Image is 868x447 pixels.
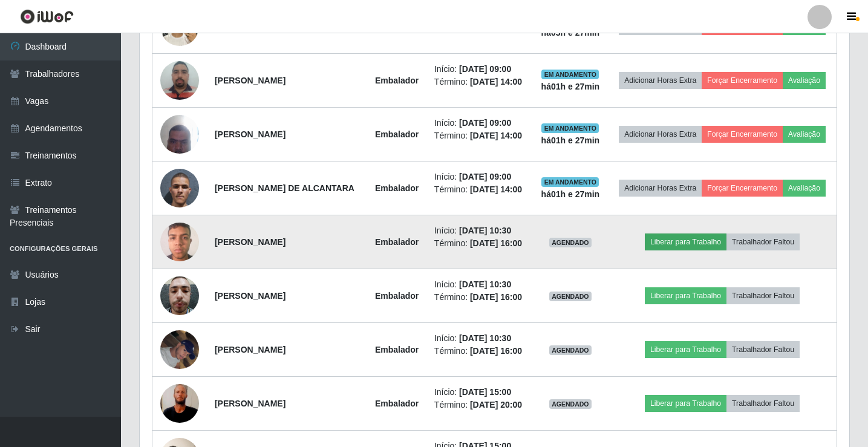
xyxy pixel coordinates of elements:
img: CoreUI Logo [20,9,74,24]
time: [DATE] 09:00 [459,118,511,128]
time: [DATE] 09:00 [459,172,511,181]
li: Início: [434,278,526,291]
li: Início: [434,171,526,183]
img: 1730850583959.jpeg [160,154,199,223]
strong: [PERSON_NAME] [215,345,286,354]
button: Forçar Encerramento [702,72,783,89]
span: AGENDADO [549,292,592,301]
time: [DATE] 16:00 [470,292,522,302]
strong: [PERSON_NAME] [215,291,286,301]
img: 1754491826586.jpeg [160,324,199,375]
button: Forçar Encerramento [702,180,783,197]
button: Liberar para Trabalho [645,395,726,412]
button: Trabalhador Faltou [726,341,800,358]
button: Adicionar Horas Extra [619,180,702,197]
button: Trabalhador Faltou [726,395,800,412]
button: Avaliação [783,126,826,143]
span: EM ANDAMENTO [541,123,599,133]
strong: [PERSON_NAME] [215,129,286,139]
strong: Embalador [375,345,419,354]
button: Liberar para Trabalho [645,341,726,358]
li: Término: [434,129,526,142]
button: Liberar para Trabalho [645,233,726,250]
button: Trabalhador Faltou [726,287,800,304]
strong: [PERSON_NAME] [215,237,286,247]
li: Início: [434,63,526,76]
time: [DATE] 14:00 [470,131,522,140]
strong: Embalador [375,291,419,301]
strong: [PERSON_NAME] [215,399,286,408]
li: Término: [434,183,526,196]
strong: Embalador [375,76,419,85]
span: EM ANDAMENTO [541,70,599,79]
span: AGENDADO [549,345,592,355]
strong: Embalador [375,183,419,193]
img: 1751591398028.jpeg [160,361,199,446]
time: [DATE] 10:30 [459,226,511,235]
strong: há 01 h e 27 min [541,135,600,145]
time: [DATE] 10:30 [459,279,511,289]
li: Término: [434,76,526,88]
strong: [PERSON_NAME] DE ALCANTARA [215,183,354,193]
button: Avaliação [783,72,826,89]
img: 1722619557508.jpeg [160,108,199,160]
li: Início: [434,386,526,399]
span: AGENDADO [549,238,592,247]
strong: [PERSON_NAME] [215,76,286,85]
li: Término: [434,237,526,250]
time: [DATE] 14:00 [470,77,522,86]
img: 1687717859482.jpeg [160,216,199,267]
button: Adicionar Horas Extra [619,126,702,143]
time: [DATE] 14:00 [470,184,522,194]
li: Início: [434,332,526,345]
time: [DATE] 20:00 [470,400,522,409]
strong: há 01 h e 27 min [541,82,600,91]
button: Forçar Encerramento [702,126,783,143]
button: Adicionar Horas Extra [619,72,702,89]
strong: Embalador [375,237,419,247]
strong: Embalador [375,399,419,408]
img: 1686264689334.jpeg [160,54,199,106]
img: 1742686144384.jpeg [160,270,199,321]
li: Término: [434,345,526,357]
button: Avaliação [783,180,826,197]
span: AGENDADO [549,399,592,409]
time: [DATE] 16:00 [470,346,522,356]
time: [DATE] 09:00 [459,64,511,74]
li: Término: [434,399,526,411]
time: [DATE] 10:30 [459,333,511,343]
button: Trabalhador Faltou [726,233,800,250]
span: EM ANDAMENTO [541,177,599,187]
li: Término: [434,291,526,304]
li: Início: [434,117,526,129]
button: Liberar para Trabalho [645,287,726,304]
time: [DATE] 16:00 [470,238,522,248]
li: Início: [434,224,526,237]
strong: Embalador [375,129,419,139]
strong: há 01 h e 27 min [541,189,600,199]
time: [DATE] 15:00 [459,387,511,397]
